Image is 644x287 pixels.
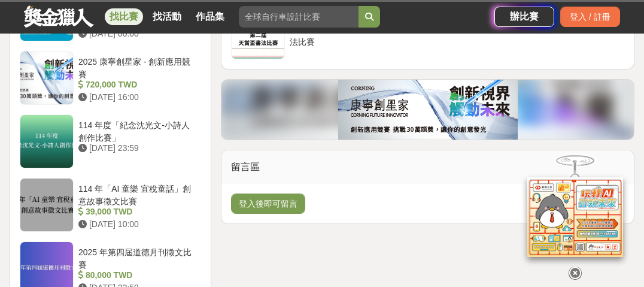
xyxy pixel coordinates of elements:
[560,7,620,27] div: 登入 / 註冊
[20,178,201,232] a: 114 年「AI 童樂 宜稅童話」創意故事徵文比賽 39,000 TWD [DATE] 10:00
[78,183,196,206] div: 114 年「AI 童樂 宜稅童話」創意故事徵文比賽
[191,8,229,25] a: 作品集
[78,218,196,231] div: [DATE] 10:00
[78,28,196,40] div: [DATE] 00:00
[20,114,201,168] a: 114 年度「紀念沈光文-小詩人創作比賽」 [DATE] 23:59
[231,194,305,214] button: 登入後即可留言
[494,7,554,27] a: 辦比賽
[231,19,357,59] a: 第二屆天賞盃書法比賽
[78,119,196,142] div: 114 年度「紀念沈光文-小詩人創作比賽」
[78,206,196,218] div: 39,000 TWD
[78,142,196,155] div: [DATE] 23:59
[290,23,353,46] div: 第二屆天賞盃書法比賽
[78,56,196,78] div: 2025 康寧創星家 - 創新應用競賽
[78,78,196,91] div: 720,000 TWD
[78,246,196,269] div: 2025 年第四屆道德月刊徵文比賽
[527,177,623,257] img: d2146d9a-e6f6-4337-9592-8cefde37ba6b.png
[239,6,359,28] input: 全球自行車設計比賽
[78,91,196,104] div: [DATE] 16:00
[20,51,201,105] a: 2025 康寧創星家 - 創新應用競賽 720,000 TWD [DATE] 16:00
[105,8,143,25] a: 找比賽
[221,150,634,184] div: 留言區
[148,8,186,25] a: 找活動
[338,80,518,140] img: 0520d8f5-be5d-4322-bbb5-99d28919c775.png
[78,269,196,282] div: 80,000 TWD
